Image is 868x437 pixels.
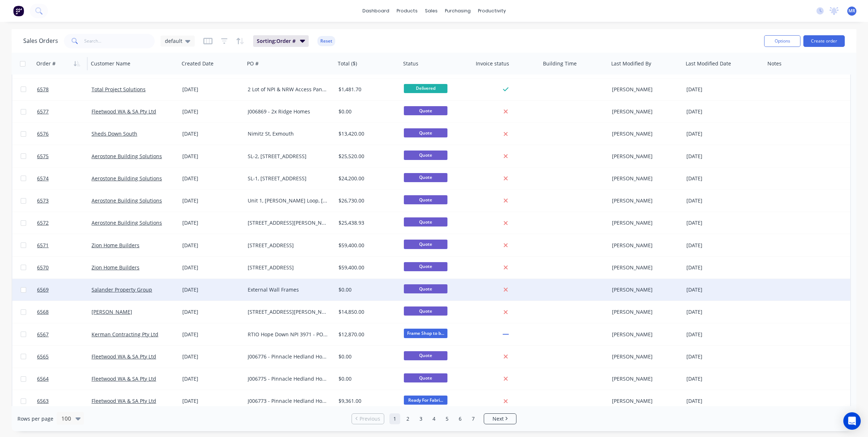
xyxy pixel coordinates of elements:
[92,197,162,204] a: Aerostone Building Solutions
[338,242,395,249] div: $59,400.00
[37,197,49,204] span: 6573
[352,415,384,422] a: Previous page
[686,60,731,67] div: Last Modified Date
[37,123,92,145] a: 6576
[84,34,155,48] input: Search...
[37,308,49,316] span: 6568
[686,197,762,204] div: [DATE]
[182,242,242,249] div: [DATE]
[253,35,309,47] button: Sorting:Order #
[429,413,439,424] a: Page 4
[317,36,335,46] button: Reset
[686,153,762,160] div: [DATE]
[248,264,328,271] div: [STREET_ADDRESS]
[37,145,92,167] a: 6575
[612,331,677,338] div: [PERSON_NAME]
[468,413,479,424] a: Page 7
[686,331,762,338] div: [DATE]
[612,286,677,293] div: [PERSON_NAME]
[92,397,156,404] a: Fleetwood WA & SA Pty Ltd
[612,397,677,405] div: [PERSON_NAME]
[92,308,132,315] a: [PERSON_NAME]
[404,240,447,249] span: Quote
[338,197,395,204] div: $26,730.00
[92,130,137,137] a: Sheds Down South
[92,219,162,226] a: Aerostone Building Solutions
[338,397,395,405] div: $9,361.00
[404,217,447,226] span: Quote
[404,306,447,316] span: Quote
[686,375,762,382] div: [DATE]
[248,197,328,204] div: Unit 1, [PERSON_NAME] Loop, [GEOGRAPHIC_DATA]
[92,108,156,115] a: Fleetwood WA & SA Pty Ltd
[37,242,49,249] span: 6571
[338,286,395,293] div: $0.00
[803,35,845,47] button: Create order
[91,60,130,67] div: Customer Name
[37,368,92,390] a: 6564
[338,175,395,182] div: $24,200.00
[248,242,328,249] div: [STREET_ADDRESS]
[612,219,677,226] div: [PERSON_NAME]
[182,308,242,316] div: [DATE]
[37,279,92,301] a: 6569
[338,108,395,115] div: $0.00
[23,37,58,44] h1: Sales Orders
[37,331,49,338] span: 6567
[686,175,762,182] div: [DATE]
[612,308,677,316] div: [PERSON_NAME]
[338,60,357,67] div: Total ($)
[359,5,393,16] a: dashboard
[686,242,762,249] div: [DATE]
[37,168,92,189] a: 6574
[403,60,418,67] div: Status
[848,8,855,14] span: MR
[37,353,49,360] span: 6565
[248,153,328,160] div: SL-2, [STREET_ADDRESS]
[338,86,395,93] div: $1,481.70
[404,84,447,93] span: Delivered
[612,375,677,382] div: [PERSON_NAME]
[612,86,677,93] div: [PERSON_NAME]
[404,373,447,382] span: Quote
[686,86,762,93] div: [DATE]
[37,108,49,115] span: 6577
[338,219,395,226] div: $25,438.93
[248,108,328,115] div: J006869 - 2x Ridge Homes
[37,219,49,226] span: 6572
[92,86,146,93] a: Total Project Solutions
[248,375,328,382] div: J006775 - Pinnacle Hedland House9
[248,331,328,338] div: RTIO Hope Down NPI 3971 - PO183383
[182,264,242,271] div: [DATE]
[37,234,92,256] a: 6571
[612,130,677,137] div: [PERSON_NAME]
[92,264,139,271] a: Zion Home Builders
[389,413,400,424] a: Page 1 is your current page
[92,375,156,382] a: Fleetwood WA & SA Pty Ltd
[686,130,762,137] div: [DATE]
[686,108,762,115] div: [DATE]
[37,286,49,293] span: 6569
[421,5,441,16] div: sales
[182,353,242,360] div: [DATE]
[36,60,56,67] div: Order #
[404,128,447,137] span: Quote
[37,346,92,368] a: 6565
[455,413,466,424] a: Page 6
[182,86,242,93] div: [DATE]
[484,415,516,422] a: Next page
[404,351,447,360] span: Quote
[404,195,447,204] span: Quote
[182,108,242,115] div: [DATE]
[404,173,447,182] span: Quote
[338,308,395,316] div: $14,850.00
[338,264,395,271] div: $59,400.00
[612,175,677,182] div: [PERSON_NAME]
[182,375,242,382] div: [DATE]
[441,5,474,16] div: purchasing
[182,175,242,182] div: [DATE]
[404,396,447,405] span: Ready For Fabri...
[764,35,800,47] button: Options
[182,130,242,137] div: [DATE]
[248,397,328,405] div: J006773 - Pinnacle Hedland House7 - PO258117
